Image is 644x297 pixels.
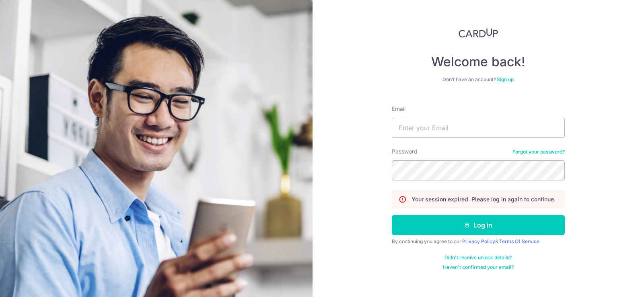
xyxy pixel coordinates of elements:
[499,238,539,244] a: Terms Of Service
[512,149,565,155] a: Forgot your password?
[459,28,498,38] img: CardUp Logo
[412,195,556,203] p: Your session expired. Please log in again to continue.
[444,254,512,261] a: Didn't receive unlock details?
[392,105,405,113] label: Email
[392,238,565,245] div: By continuing you agree to our &
[462,238,495,244] a: Privacy Policy
[392,54,565,70] h4: Welcome back!
[443,264,514,270] a: Haven't confirmed your email?
[497,76,514,82] a: Sign up
[392,215,565,235] button: Log in
[392,118,565,138] input: Enter your Email
[392,147,418,156] label: Password
[392,76,565,83] div: Don’t have an account?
